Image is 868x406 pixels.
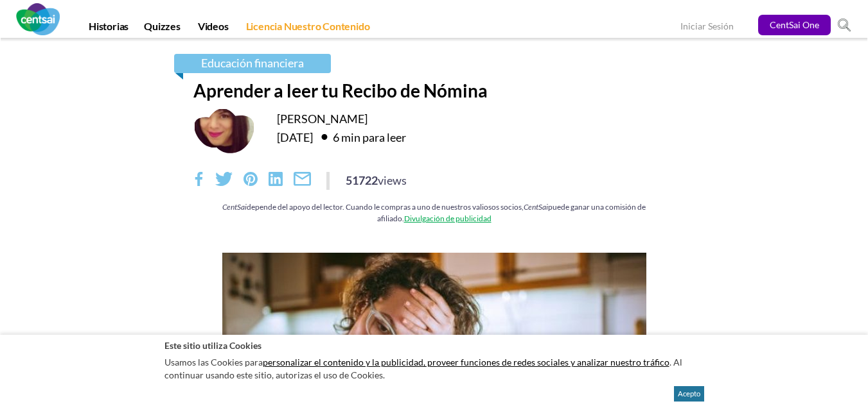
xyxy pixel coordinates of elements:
[190,20,236,38] a: Videos
[378,173,407,187] span: views
[404,214,492,223] a: Divulgación de publicidad
[277,112,368,126] a: [PERSON_NAME]
[222,203,247,212] em: CentSai
[193,80,675,101] h1: Aprender a leer tu Recibo de Nómina
[680,21,734,34] a: Iniciar Sesión
[277,130,313,144] time: [DATE]
[193,201,675,224] div: depende del apoyo del lector. Cuando le compras a uno de nuestros valiosos socios, puede ganar un...
[674,386,704,402] button: Acepto
[136,20,188,38] a: Quizzes
[524,203,548,212] em: CentSai
[164,353,704,384] p: Usamos las Cookies para . Al continuar usando este sitio, autorizas el uso de Cookies.
[16,3,60,35] img: CentSai
[81,20,136,38] a: Historias
[315,126,406,147] div: 6 min para leer
[164,339,704,351] h2: Este sitio utiliza Cookies
[174,54,331,73] a: Educación financiera
[346,172,407,189] div: 51722
[238,20,378,38] a: Licencia Nuestro Contenido
[758,15,831,35] a: CentSai One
